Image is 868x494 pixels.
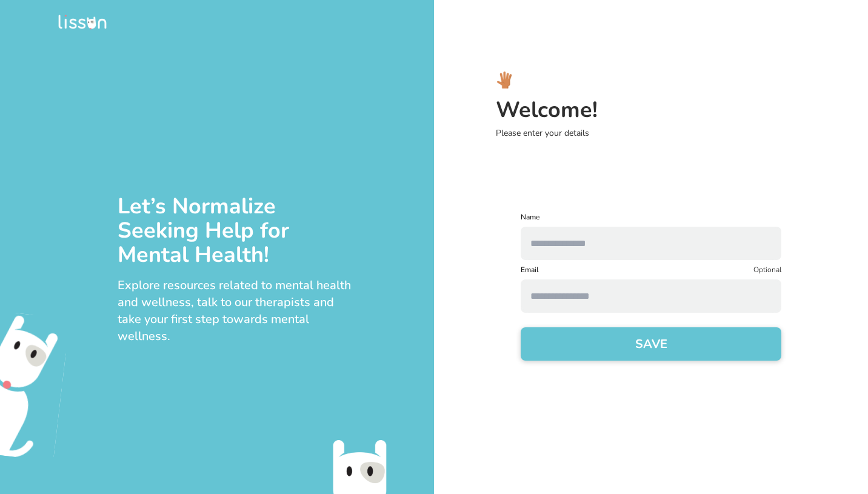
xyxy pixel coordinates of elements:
[521,212,781,222] label: Name
[58,15,107,30] img: logo.png
[318,439,402,494] img: emo-bottom.svg
[496,72,513,88] img: hi_logo.svg
[521,327,781,361] button: SAVE
[753,265,781,275] p: Optional
[496,127,868,139] p: Please enter your details
[118,195,355,267] div: Let’s Normalize Seeking Help for Mental Health!
[496,98,868,122] h3: Welcome!
[521,265,539,275] label: Email
[118,277,355,345] div: Explore resources related to mental health and wellness, talk to our therapists and take your fir...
